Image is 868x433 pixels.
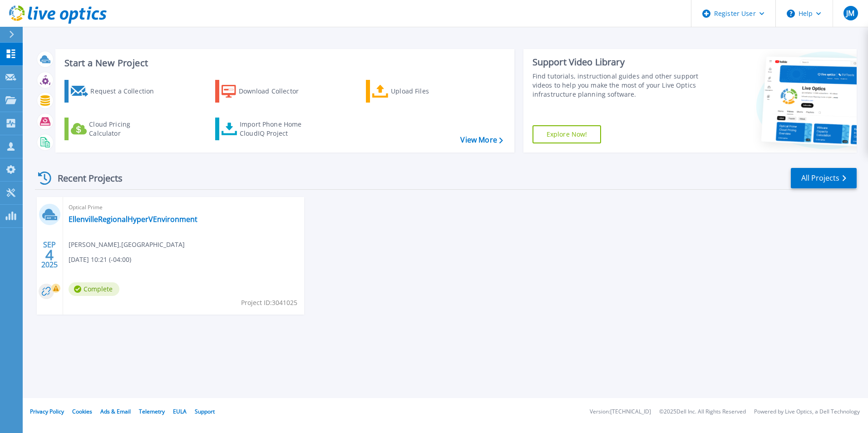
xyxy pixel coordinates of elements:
[754,409,860,415] li: Powered by Live Optics, a Dell Technology
[69,202,299,212] span: Optical Prime
[366,80,467,103] a: Upload Files
[391,82,464,100] div: Upload Files
[533,56,702,68] div: Support Video Library
[460,136,503,144] a: View More
[240,120,311,138] div: Import Phone Home CloudIQ Project
[72,408,92,415] a: Cookies
[195,408,215,415] a: Support
[35,167,135,189] div: Recent Projects
[41,238,58,271] div: SEP 2025
[90,82,163,100] div: Request a Collection
[791,168,857,188] a: All Projects
[64,80,166,103] a: Request a Collection
[69,215,197,224] a: EllenvilleRegionalHyperVEnvironment
[30,408,64,415] a: Privacy Policy
[64,118,166,140] a: Cloud Pricing Calculator
[69,240,185,250] span: [PERSON_NAME] , [GEOGRAPHIC_DATA]
[846,10,854,17] span: JM
[533,72,702,99] div: Find tutorials, instructional guides and other support videos to help you make the most of your L...
[100,408,131,415] a: Ads & Email
[64,58,503,68] h3: Start a New Project
[590,409,651,415] li: Version: [TECHNICAL_ID]
[69,282,119,296] span: Complete
[241,298,297,308] span: Project ID: 3041025
[173,408,187,415] a: EULA
[215,80,316,103] a: Download Collector
[533,125,602,143] a: Explore Now!
[139,408,165,415] a: Telemetry
[45,251,54,259] span: 4
[659,409,746,415] li: © 2025 Dell Inc. All Rights Reserved
[239,82,311,100] div: Download Collector
[89,120,162,138] div: Cloud Pricing Calculator
[69,255,131,265] span: [DATE] 10:21 (-04:00)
